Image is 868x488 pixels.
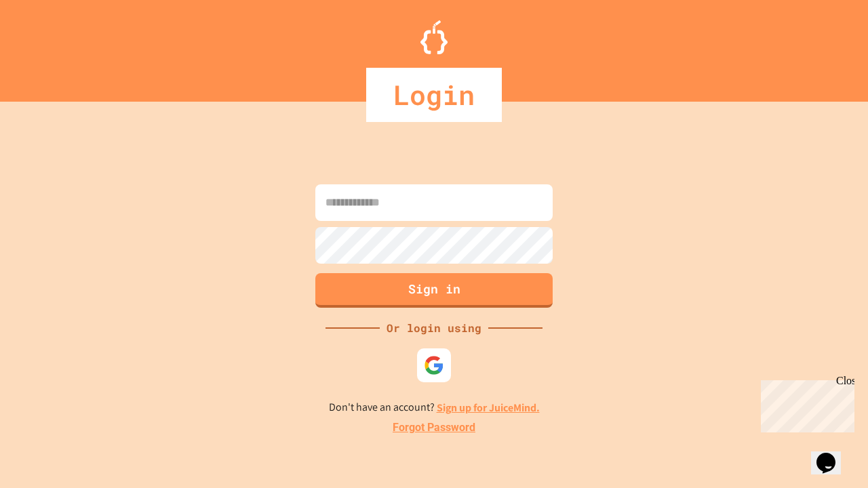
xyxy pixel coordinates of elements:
div: Chat with us now!Close [5,5,94,86]
iframe: chat widget [755,375,854,432]
a: Forgot Password [393,420,475,436]
a: Sign up for JuiceMind. [437,401,540,415]
img: Logo.svg [420,20,448,54]
div: Login [366,68,502,122]
iframe: chat widget [811,434,854,474]
button: Sign in [315,273,553,308]
p: Don't have an account? [329,399,540,416]
img: google-icon.svg [424,355,444,375]
div: Or login using [380,320,488,336]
